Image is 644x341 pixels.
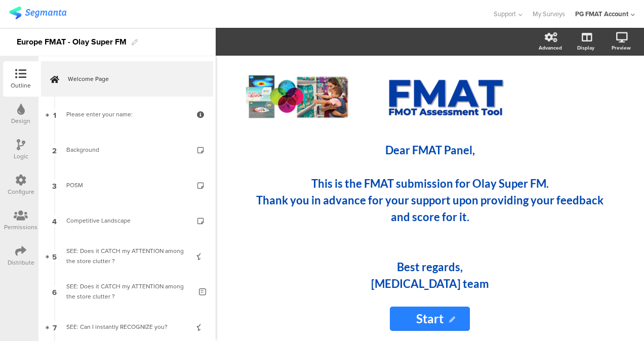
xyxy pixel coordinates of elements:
span: Support [494,9,516,19]
div: Please enter your name: [66,109,187,119]
strong: [MEDICAL_DATA] team [371,277,489,290]
strong: Best regards, [397,260,463,274]
div: Preview [612,44,631,52]
div: SEE: Does it CATCH my ATTENTION among the store clutter ? [66,246,187,266]
a: 2 Background [41,132,213,167]
div: PG FMAT Account [575,9,628,19]
div: SEE: Does it CATCH my ATTENTION among the store clutter ? [66,281,191,302]
div: Background [66,145,187,155]
strong: Thank you in advance for your support upon providing your feedback and score for it. [256,193,603,224]
div: Outline [11,81,31,90]
a: 1 Please enter your name: [41,97,213,132]
div: Competitive Landscape [66,216,187,226]
span: 2 [52,144,57,155]
span: 1 [53,109,56,120]
div: Logic [14,152,28,161]
a: 3 POSM [41,167,213,203]
strong: This is the FMAT submission for Olay Super FM. [311,177,549,190]
div: Design [11,116,30,125]
img: segmanta logo [9,7,66,19]
span: Welcome Page [68,74,197,84]
strong: Dear FMAT Panel, [385,143,475,157]
a: 4 Competitive Landscape [41,203,213,238]
div: Permissions [4,223,37,232]
a: Welcome Page [41,61,213,97]
div: POSM [66,180,187,190]
div: Display [577,44,594,52]
div: SEE: Can I instantly RECOGNIZE you? [66,322,187,332]
div: Advanced [539,44,562,52]
a: 6 SEE: Does it CATCH my ATTENTION among the store clutter ? [41,274,213,309]
span: 4 [52,215,57,226]
span: 5 [52,250,57,262]
span: 3 [52,180,57,191]
div: Europe FMAT - Olay Super FM [17,34,127,50]
input: Start [390,307,470,331]
a: 5 SEE: Does it CATCH my ATTENTION among the store clutter ? [41,238,213,274]
span: 7 [53,321,57,332]
span: 6 [52,286,57,297]
div: Configure [8,187,34,196]
div: Distribute [8,258,34,267]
